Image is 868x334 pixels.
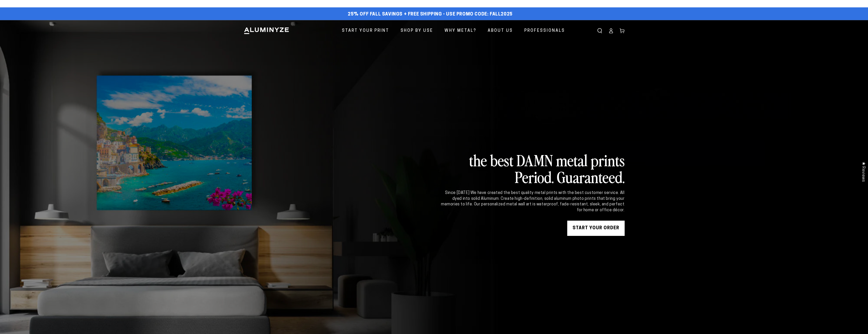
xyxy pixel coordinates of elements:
[397,24,437,38] a: Shop By Use
[524,27,565,35] span: Professionals
[440,151,625,185] h2: the best DAMN metal prints Period. Guaranteed.
[567,221,625,236] a: START YOUR Order
[441,24,480,38] a: Why Metal?
[594,25,605,36] summary: Search our site
[858,158,868,186] div: Click to open Judge.me floating reviews tab
[488,27,513,35] span: About Us
[445,27,476,35] span: Why Metal?
[401,27,433,35] span: Shop By Use
[342,27,389,35] span: Start Your Print
[338,24,393,38] a: Start Your Print
[348,12,513,17] span: 25% off FALL Savings + Free Shipping - Use Promo Code: FALL2025
[244,27,289,35] img: Aluminyze
[440,190,625,213] div: Since [DATE] We have created the best quality metal prints with the best customer service. All dy...
[484,24,517,38] a: About Us
[520,24,569,38] a: Professionals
